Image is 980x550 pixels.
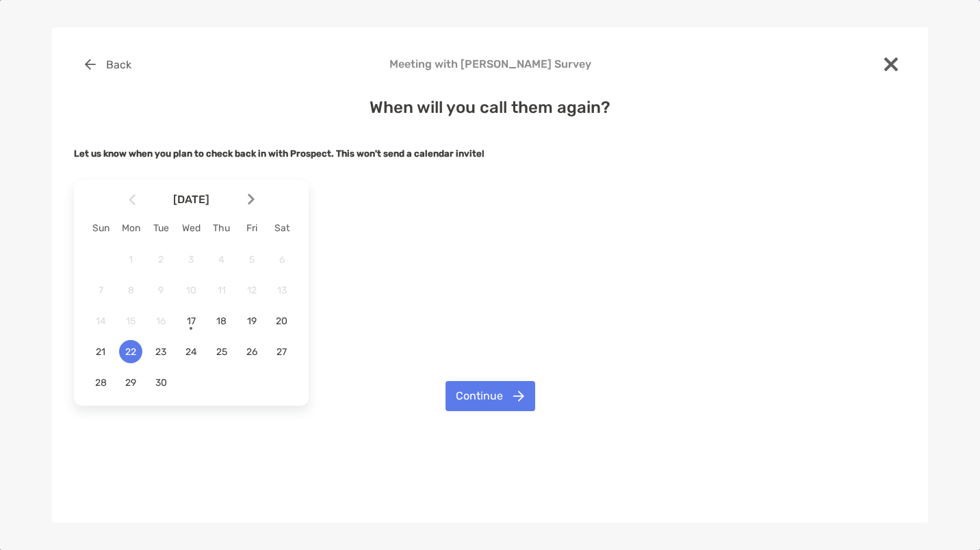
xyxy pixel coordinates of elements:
[884,57,898,71] img: close modal
[138,193,245,206] span: [DATE]
[119,315,142,327] span: 15
[336,148,485,159] strong: This won't send a calendar invite!
[89,377,112,389] span: 28
[74,49,142,79] button: Back
[207,222,237,234] div: Thu
[270,315,294,327] span: 20
[149,377,172,389] span: 30
[240,315,263,327] span: 19
[119,346,142,358] span: 22
[74,98,906,117] h4: When will you call them again?
[149,285,172,296] span: 9
[179,315,203,327] span: 17
[176,222,206,234] div: Wed
[210,315,233,327] span: 18
[210,254,233,265] span: 4
[146,222,176,234] div: Tue
[270,285,294,296] span: 13
[446,381,535,411] button: Continue
[74,148,906,159] h5: Let us know when you plan to check back in with Prospect.
[149,315,172,327] span: 16
[513,391,524,402] img: button icon
[210,285,233,296] span: 11
[210,346,233,358] span: 25
[179,285,203,296] span: 10
[179,254,203,265] span: 3
[119,254,142,265] span: 1
[119,377,142,389] span: 29
[85,59,96,70] img: button icon
[149,346,172,358] span: 23
[74,57,906,70] h4: Meeting with [PERSON_NAME] Survey
[267,222,297,234] div: Sat
[179,346,203,358] span: 24
[86,222,116,234] div: Sun
[237,222,267,234] div: Fri
[270,346,294,358] span: 27
[89,285,112,296] span: 7
[89,315,112,327] span: 14
[248,194,255,205] img: Arrow icon
[240,254,263,265] span: 5
[89,346,112,358] span: 21
[240,285,263,296] span: 12
[270,254,294,265] span: 6
[119,285,142,296] span: 8
[149,254,172,265] span: 2
[240,346,263,358] span: 26
[116,222,146,234] div: Mon
[129,194,136,205] img: Arrow icon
